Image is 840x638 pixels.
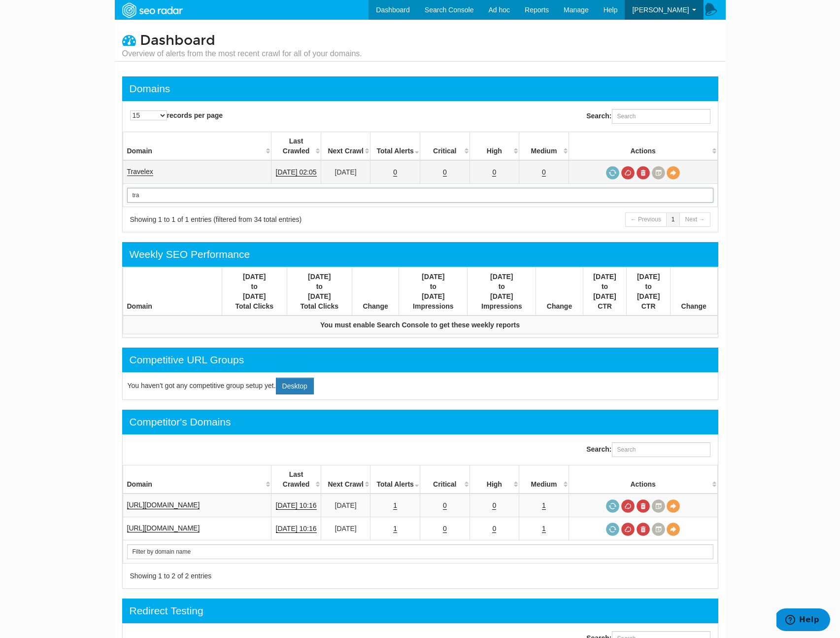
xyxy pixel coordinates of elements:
[222,268,287,316] th: [DATE] to [DATE] Total Clicks
[569,132,717,161] th: Actions: activate to sort column ascending
[130,571,408,581] div: Showing 1 to 2 of 2 entries
[637,523,650,536] a: Delete most recent audit
[393,525,397,533] a: 1
[621,166,635,179] a: Cancel in-progress audit
[321,494,370,517] td: [DATE]
[320,321,520,329] strong: You must enable Search Console to get these weekly reports
[276,168,317,177] a: [DATE] 02:05
[399,268,468,316] th: [DATE] to [DATE] Impressions
[321,517,370,540] td: [DATE]
[670,268,717,316] th: Change
[443,525,447,533] a: 0
[321,465,370,494] th: Next Crawl: activate to sort column descending
[667,523,680,536] a: View Domain Overview
[468,268,536,316] th: [DATE] to [DATE] Impressions
[667,499,680,513] a: View Domain Overview
[130,110,223,120] label: records per page
[627,268,671,316] th: [DATE] to [DATE] CTR
[140,32,215,49] span: Dashboard
[519,465,569,494] th: Medium: activate to sort column descending
[606,523,619,536] a: Request a crawl
[569,465,717,494] th: Actions: activate to sort column ascending
[130,214,408,224] div: Showing 1 to 1 of 1 entries (filtered from 34 total entries)
[321,160,370,184] td: [DATE]
[370,132,420,161] th: Total Alerts: activate to sort column ascending
[420,465,470,494] th: Critical: activate to sort column descending
[542,501,546,510] a: 1
[443,168,447,177] a: 0
[488,6,510,14] span: Ad hoc
[612,442,710,457] input: Search:
[393,501,397,510] a: 1
[123,268,222,316] th: Domain
[492,525,496,533] a: 0
[621,523,635,536] a: Cancel in-progress audit
[776,608,830,633] iframe: Opens a widget where you can find more information
[536,268,583,316] th: Change
[271,132,321,161] th: Last Crawled: activate to sort column descending
[604,6,618,14] span: Help
[123,132,271,161] th: Domain: activate to sort column ascending
[127,188,713,203] input: Search
[130,110,167,120] select: records per page
[470,132,519,161] th: High: activate to sort column descending
[583,268,627,316] th: [DATE] to [DATE] CTR
[352,268,399,316] th: Change
[652,166,665,179] a: Crawl History
[542,168,546,177] a: 0
[276,501,317,510] a: [DATE] 10:16
[127,544,713,559] input: Search
[287,268,352,316] th: [DATE] to [DATE] Total Clicks
[586,109,710,124] label: Search:
[606,166,619,179] a: Request a crawl
[321,132,370,161] th: Next Crawl: activate to sort column descending
[542,525,546,533] a: 1
[118,1,186,19] img: SEORadar
[492,168,496,177] a: 0
[276,525,317,533] a: [DATE] 10:16
[122,372,718,400] div: You haven't got any competitive group setup yet.
[443,501,447,510] a: 0
[586,442,710,457] label: Search:
[122,33,136,47] i: 
[127,524,200,532] a: [URL][DOMAIN_NAME]
[652,523,665,536] a: Crawl History
[470,465,519,494] th: High: activate to sort column descending
[679,213,710,227] a: Next →
[525,6,549,14] span: Reports
[519,132,569,161] th: Medium: activate to sort column descending
[122,48,362,59] small: Overview of alerts from the most recent crawl for all of your domains.
[393,168,397,177] a: 0
[621,499,635,513] a: Cancel in-progress audit
[127,168,153,176] a: Travelex
[370,465,420,494] th: Total Alerts: activate to sort column ascending
[276,378,314,394] a: Desktop
[130,81,170,96] div: Domains
[492,501,496,510] a: 0
[632,6,689,14] span: [PERSON_NAME]
[606,499,619,513] a: Request a crawl
[637,499,650,513] a: Delete most recent audit
[271,465,321,494] th: Last Crawled: activate to sort column descending
[130,415,231,429] div: Competitor's Domains
[666,213,680,227] a: 1
[612,109,710,124] input: Search:
[667,166,680,179] a: View Domain Overview
[123,465,271,494] th: Domain: activate to sort column ascending
[625,213,667,227] a: ← Previous
[130,247,250,262] div: Weekly SEO Performance
[130,353,244,367] div: Competitive URL Groups
[420,132,470,161] th: Critical: activate to sort column descending
[637,166,650,179] a: Delete most recent audit
[127,501,200,509] a: [URL][DOMAIN_NAME]
[652,499,665,513] a: Crawl History
[564,6,589,14] span: Manage
[130,603,203,618] div: Redirect Testing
